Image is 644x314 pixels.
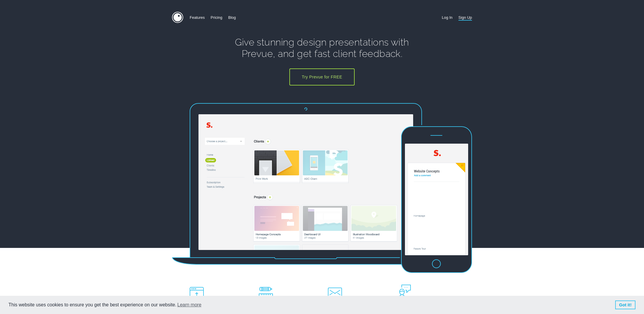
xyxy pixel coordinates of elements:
img: Prevue [172,12,183,23]
img: svg+xml;base64,PHN2ZyB4bWxucz0iaHR0cDovL3d3dy53My5vcmcvMjAwMC9zdmciIHdpZHRoPSIyNDEiIGhlaWd%0AodD0... [401,126,472,273]
h2: Get feedback [397,274,454,311]
a: Try Prevue for FREE [289,68,354,85]
img: Web Concepts [254,206,299,231]
img: Photography [254,245,299,270]
img: UI Design [303,206,348,231]
a: Home [172,12,184,23]
h2: Share [328,274,385,311]
span: This website uses cookies to ensure you get the best experience on our website. [9,301,610,308]
img: Illustration [351,206,396,231]
a: dismiss cookie message [615,300,635,309]
img: svg+xml;base64,PHN2ZyB4bWxucz0iaHR0cDovL3d3dy53My5vcmcvMjAwMC9zdmciIHdpZHRoPSI5MTAiIGhlaWd%0AodD0... [172,103,440,265]
img: Clients [303,150,348,175]
a: Features [190,12,205,23]
a: Log In [442,12,453,23]
h2: Organise [259,274,316,311]
a: learn more about cookies [176,302,202,308]
h2: Upload [190,274,247,311]
a: Sign Up [458,12,472,23]
a: Pricing [211,12,222,23]
a: Blog [228,12,236,23]
img: Print [254,150,299,175]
